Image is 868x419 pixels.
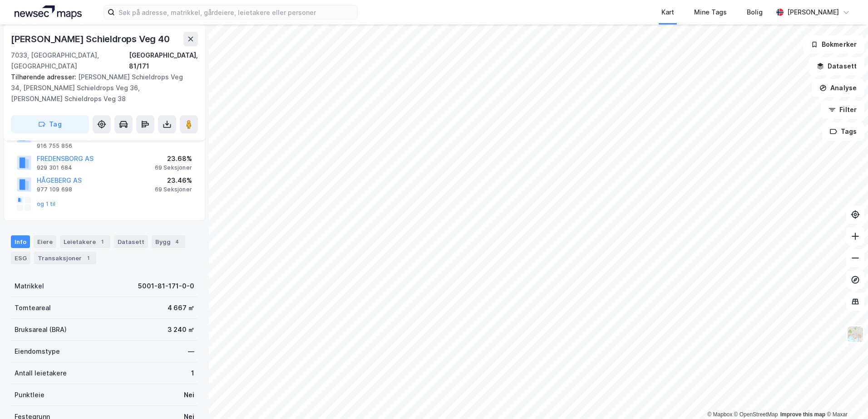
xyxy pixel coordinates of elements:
input: Søk på adresse, matrikkel, gårdeiere, leietakere eller personer [115,5,357,19]
div: Tomteareal [15,302,51,313]
a: OpenStreetMap [734,411,778,418]
div: 3 240 ㎡ [168,324,194,335]
div: 4 [173,237,182,246]
div: — [188,346,194,357]
a: Improve this map [780,411,825,418]
div: Kart [661,7,674,18]
div: 4 667 ㎡ [168,302,194,313]
div: 23.46% [155,175,192,186]
div: Eiere [34,235,56,248]
div: Antall leietakere [15,368,67,379]
div: Mine Tags [694,7,727,18]
img: Z [847,326,864,343]
div: Transaksjoner [34,252,96,264]
div: Bolig [747,7,763,18]
div: [PERSON_NAME] Schieldrops Veg 40 [11,32,172,46]
button: Filter [821,101,864,119]
div: Leietakere [60,235,110,248]
div: 929 301 684 [37,164,72,171]
img: logo.a4113a55bc3d86da70a041830d287a7e.svg [15,5,82,19]
div: 977 109 698 [37,186,72,193]
a: Mapbox [707,411,732,418]
div: [GEOGRAPHIC_DATA], 81/171 [129,50,198,72]
div: 1 [84,253,93,263]
div: 69 Seksjoner [155,164,192,171]
div: 1 [191,368,194,379]
div: [PERSON_NAME] [787,7,839,18]
div: Matrikkel [15,281,44,292]
div: [PERSON_NAME] Schieldrops Veg 34, [PERSON_NAME] Schieldrops Veg 36, [PERSON_NAME] Schieldrops Veg 38 [11,72,191,104]
button: Analyse [812,79,864,97]
div: Punktleie [15,390,44,400]
div: Nei [184,390,194,400]
button: Bokmerker [803,35,864,54]
div: 69 Seksjoner [155,186,192,193]
div: 916 755 856 [37,142,72,150]
span: Tilhørende adresser: [11,73,78,81]
iframe: Chat Widget [823,375,868,419]
div: Info [11,235,30,248]
button: Tag [11,115,89,133]
button: Tags [822,122,864,141]
div: Bruksareal (BRA) [15,324,67,335]
div: ESG [11,252,30,264]
div: Kontrollprogram for chat [823,375,868,419]
div: 23.68% [155,153,192,164]
div: Eiendomstype [15,346,60,357]
div: 1 [98,237,107,246]
div: 5001-81-171-0-0 [138,281,194,292]
div: Datasett [114,235,148,248]
button: Datasett [809,57,864,75]
div: 7033, [GEOGRAPHIC_DATA], [GEOGRAPHIC_DATA] [11,50,129,72]
div: Bygg [152,235,185,248]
